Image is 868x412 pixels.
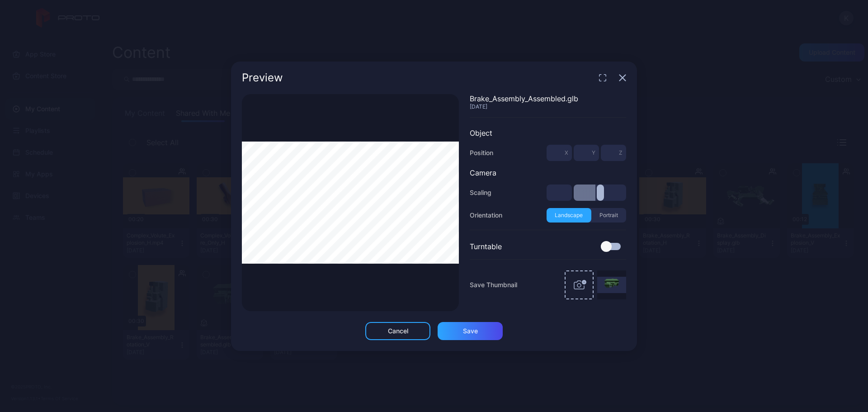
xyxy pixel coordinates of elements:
div: Orientation [470,210,502,221]
div: Scaling [470,187,491,198]
img: Thumbnail [597,277,626,293]
div: [DATE] [470,103,626,110]
button: Save [438,322,503,340]
span: Y [592,149,595,156]
span: X [565,149,568,156]
button: Portrait [591,208,627,223]
div: Camera [470,168,626,177]
span: Save Thumbnail [470,279,517,290]
div: Cancel [388,327,408,335]
div: Preview [242,72,283,83]
div: Position [470,147,493,158]
div: Save [463,327,478,335]
div: Object [470,128,626,137]
div: Brake_Assembly_Assembled.glb [470,94,626,103]
button: Landscape [547,208,591,223]
button: Cancel [365,322,430,340]
div: Turntable [470,242,502,251]
span: Z [619,149,623,156]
